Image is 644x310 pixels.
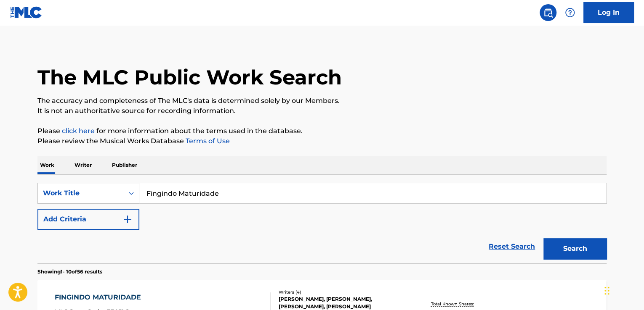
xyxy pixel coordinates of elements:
[122,214,133,224] img: 9d2ae6d4665cec9f34b9.svg
[543,238,607,259] button: Search
[484,237,539,256] a: Reset Search
[37,96,607,106] p: The accuracy and completeness of The MLC's data is determined solely by our Members.
[37,209,139,230] button: Add Criteria
[109,156,140,174] p: Publisher
[37,183,607,263] form: Search Form
[604,278,609,303] div: Arrastar
[543,8,553,18] img: search
[583,2,634,23] a: Log In
[184,137,230,145] a: Terms of Use
[55,292,145,302] div: FINGINDO MATURIDADE
[279,289,406,295] div: Writers ( 4 )
[72,156,94,174] p: Writer
[431,301,476,307] p: Total Known Shares:
[62,127,95,135] a: click here
[10,6,43,18] img: MLC Logo
[565,8,575,18] img: help
[37,136,607,146] p: Please review the Musical Works Database
[602,270,644,310] div: Widget de chat
[37,106,607,116] p: It is not an authoritative source for recording information.
[37,156,57,174] p: Work
[37,65,342,90] h1: The MLC Public Work Search
[540,4,556,21] a: Public Search
[43,188,119,198] div: Work Title
[37,126,607,136] p: Please for more information about the terms used in the database.
[37,268,102,276] p: Showing 1 - 10 of 56 results
[602,270,644,310] iframe: Chat Widget
[562,4,578,21] div: Help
